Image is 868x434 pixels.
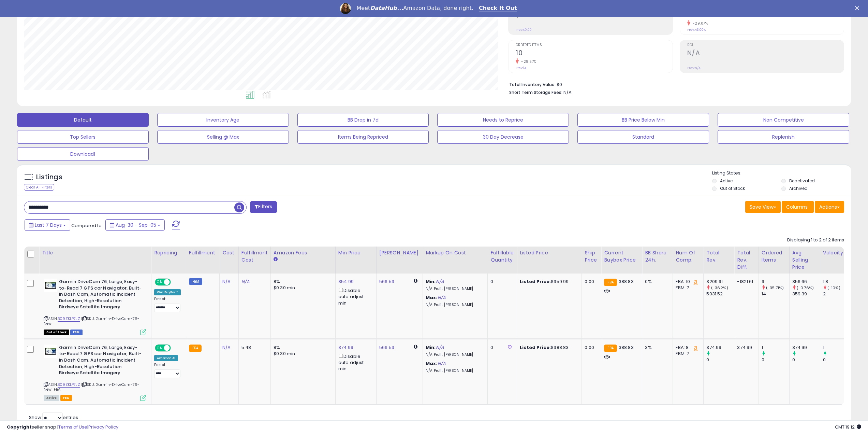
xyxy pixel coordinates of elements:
a: 566.53 [379,344,394,351]
button: Top Sellers [17,130,149,144]
button: Actions [815,201,844,213]
div: FBA: 10 [676,279,698,285]
div: 0 [490,345,512,351]
div: 1 [823,345,851,351]
div: Win BuyBox * [154,289,181,295]
a: N/A [436,278,444,285]
span: | SKU: Garmin-DriveCam-76-New-FBA [44,382,139,392]
button: BB Drop in 7d [297,113,429,127]
a: N/A [438,294,446,301]
div: Preset: [154,297,181,312]
div: Velocity [823,249,848,256]
img: 41uRg7hKHlL._SL40_.jpg [44,345,57,358]
p: N/A Profit [PERSON_NAME] [426,286,482,291]
b: Max: [426,294,438,301]
div: 1 [762,345,789,351]
div: Close [855,6,862,10]
div: Markup on Cost [426,249,485,256]
button: Filters [250,201,277,213]
b: Listed Price: [520,278,551,285]
small: (-35.71%) [766,285,784,291]
span: Aug-30 - Sep-05 [116,222,156,228]
div: 14 [762,291,789,297]
span: FBA [60,395,72,401]
div: 374.99 [737,345,753,351]
b: Garmin DriveCam 76, Large, Easy-to-Read 7 GPS car Navigator, Built-in Dash Cam, Automatic Inciden... [59,279,142,312]
div: $388.83 [520,345,576,351]
div: 0 [762,357,789,363]
button: Default [17,113,149,127]
div: 0 [792,357,820,363]
small: FBA [604,279,617,286]
div: $0.30 min [274,285,330,291]
div: Ordered Items [762,249,786,264]
i: DataHub... [370,5,403,11]
small: FBA [189,345,202,352]
a: B09ZKLP7JZ [58,382,80,388]
button: BB Price Below Min [577,113,709,127]
span: OFF [170,345,181,351]
div: 0.00 [585,345,596,351]
div: 8% [274,279,330,285]
div: 356.66 [792,279,820,285]
label: Out of Stock [720,185,745,191]
i: Calculated using Dynamic Max Price. [414,279,417,283]
button: Aug-30 - Sep-05 [105,219,165,231]
button: Items Being Repriced [297,130,429,144]
div: Total Rev. Diff. [737,249,755,271]
a: N/A [438,360,446,367]
h5: Listings [36,172,62,182]
div: 9 [762,279,789,285]
div: 8% [274,345,330,351]
b: Garmin DriveCam 76, Large, Easy-to-Read 7 GPS car Navigator, Built-in Dash Cam, Automatic Inciden... [59,345,142,378]
span: ROI [687,43,844,47]
div: 374.99 [792,345,820,351]
div: Preset: [154,363,181,378]
img: 41uRg7hKHlL._SL40_.jpg [44,279,57,292]
div: 0% [645,279,667,285]
div: FBA: 8 [676,345,698,351]
div: ASIN: [44,345,146,400]
p: N/A Profit [PERSON_NAME] [426,303,482,307]
a: Terms of Use [58,424,87,430]
div: seller snap | | [7,424,118,431]
button: Selling @ Max [157,130,289,144]
div: 0.00 [585,279,596,285]
span: Ordered Items [516,43,672,47]
div: Meet Amazon Data, done right. [356,5,473,12]
button: Columns [782,201,814,213]
div: Fulfillment Cost [241,249,268,264]
button: Standard [577,130,709,144]
div: Disable auto adjust min [338,352,371,372]
div: ASIN: [44,279,146,334]
small: FBA [604,345,617,352]
div: Listed Price [520,249,579,256]
div: Displaying 1 to 2 of 2 items [787,237,844,243]
button: Replenish [718,130,849,144]
small: (-36.2%) [711,285,728,291]
span: Show: entries [29,414,78,421]
span: N/A [563,89,572,96]
div: Cost [222,249,236,256]
button: Download1 [17,147,149,161]
th: The percentage added to the cost of goods (COGS) that forms the calculator for Min & Max prices. [423,247,488,274]
div: 374.99 [706,345,734,351]
div: Clear All Filters [24,184,54,191]
small: Prev: 14 [516,66,526,70]
div: $359.99 [520,279,576,285]
div: 0 [706,357,734,363]
div: Fulfillable Quantity [490,249,514,264]
small: Prev: 43.00% [687,28,706,32]
a: 354.99 [338,278,354,285]
div: Avg Selling Price [792,249,817,271]
a: 374.99 [338,344,353,351]
b: Total Inventory Value: [509,82,556,87]
a: N/A [436,344,444,351]
span: Last 7 Days [35,222,62,228]
span: ON [156,345,164,351]
b: Max: [426,360,438,367]
strong: Copyright [7,424,32,430]
div: FBM: 7 [676,285,698,291]
h2: N/A [687,49,844,58]
label: Archived [789,185,808,191]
